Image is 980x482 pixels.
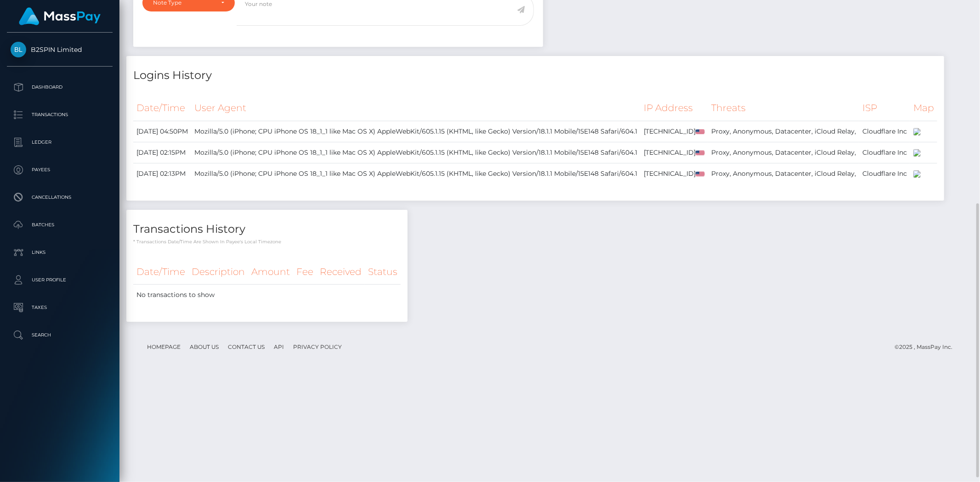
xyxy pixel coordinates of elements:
[11,108,109,122] p: Transactions
[289,340,346,354] a: Privacy Policy
[133,163,191,184] td: [DATE] 02:13PM
[859,142,910,163] td: Cloudflare Inc
[133,285,401,306] td: No transactions to show
[133,121,191,142] td: [DATE] 04:50PM
[11,135,109,149] p: Ledger
[11,191,109,204] p: Cancellations
[7,103,113,126] a: Transactions
[248,259,293,285] th: Amount
[188,259,248,285] th: Description
[317,259,365,285] th: Received
[143,340,184,354] a: Homepage
[708,142,859,163] td: Proxy, Anonymous, Datacenter, iCloud Relay,
[708,95,859,121] th: Threats
[11,80,109,94] p: Dashboard
[913,170,921,178] img: 200x100
[7,324,113,347] a: Search
[640,95,708,121] th: IP Address
[133,95,191,121] th: Date/Time
[365,259,401,285] th: Status
[696,172,705,177] img: us.png
[186,340,222,354] a: About Us
[7,269,113,291] a: User Profile
[640,163,708,184] td: [TECHNICAL_ID]
[11,163,109,177] p: Payees
[11,218,109,232] p: Batches
[11,301,109,314] p: Taxes
[133,259,188,285] th: Date/Time
[11,246,109,259] p: Links
[11,328,109,342] p: Search
[7,158,113,181] a: Payees
[910,95,937,121] th: Map
[11,273,109,287] p: User Profile
[293,259,317,285] th: Fee
[133,142,191,163] td: [DATE] 02:15PM
[191,121,640,142] td: Mozilla/5.0 (iPhone; CPU iPhone OS 18_1_1 like Mac OS X) AppleWebKit/605.1.15 (KHTML, like Gecko)...
[859,95,910,121] th: ISP
[11,42,26,57] img: B2SPIN Limited
[191,142,640,163] td: Mozilla/5.0 (iPhone; CPU iPhone OS 18_1_1 like Mac OS X) AppleWebKit/605.1.15 (KHTML, like Gecko)...
[913,128,921,135] img: 200x100
[640,121,708,142] td: [TECHNICAL_ID]
[7,296,113,319] a: Taxes
[133,238,401,245] p: * Transactions date/time are shown in payee's local timezone
[133,221,401,237] h4: Transactions History
[191,95,640,121] th: User Agent
[7,241,113,264] a: Links
[270,340,288,354] a: API
[708,121,859,142] td: Proxy, Anonymous, Datacenter, iCloud Relay,
[19,7,101,25] img: MassPay Logo
[859,163,910,184] td: Cloudflare Inc
[913,149,921,157] img: 200x100
[7,186,113,209] a: Cancellations
[7,131,113,154] a: Ledger
[7,213,113,236] a: Batches
[708,163,859,184] td: Proxy, Anonymous, Datacenter, iCloud Relay,
[895,342,959,352] div: © 2025 , MassPay Inc.
[640,142,708,163] td: [TECHNICAL_ID]
[859,121,910,142] td: Cloudflare Inc
[7,45,113,54] span: B2SPIN Limited
[696,129,705,135] img: us.png
[7,76,113,99] a: Dashboard
[224,340,268,354] a: Contact Us
[191,163,640,184] td: Mozilla/5.0 (iPhone; CPU iPhone OS 18_1_1 like Mac OS X) AppleWebKit/605.1.15 (KHTML, like Gecko)...
[133,67,937,84] h4: Logins History
[696,151,705,156] img: us.png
